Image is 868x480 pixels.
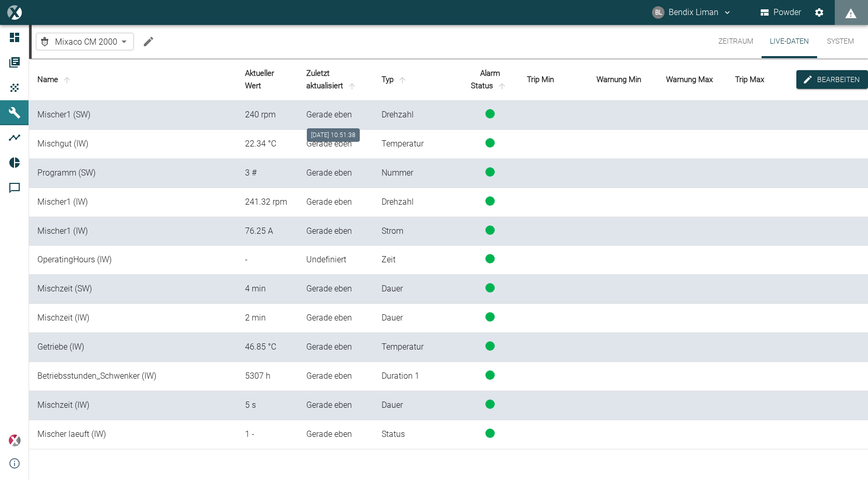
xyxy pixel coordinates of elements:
[138,31,159,52] button: Machine bearbeiten
[38,35,117,48] a: Mixaco CM 2000
[29,101,237,130] td: Mischer1 (SW)
[373,362,462,391] td: Duration 1
[485,254,495,263] span: status-running
[462,59,519,101] th: Alarm Status
[29,362,237,391] td: Betriebsstunden_Schwenker (IW)
[485,109,495,118] span: status-running
[710,25,762,58] button: Zeitraum
[245,370,290,382] div: 5307 h
[306,196,365,208] div: 8.9.2025, 10:51:38
[485,283,495,292] span: status-running
[29,304,237,333] td: Mischzeit (IW)
[373,217,462,246] td: Strom
[245,138,290,150] div: 22.337963 °C
[373,159,462,188] td: Nummer
[485,399,495,409] span: status-running
[245,312,290,324] div: 2 min
[373,391,462,420] td: Dauer
[245,254,290,266] div: -
[60,75,74,85] span: sort-name
[306,429,365,441] div: 8.9.2025, 10:51:38
[306,399,365,411] div: 8.9.2025, 10:51:38
[373,59,462,101] th: Typ
[485,429,495,438] span: status-running
[485,370,495,380] span: status-running
[29,217,237,246] td: Mischer1 (IW)
[373,130,462,159] td: Temperatur
[306,225,365,237] div: 8.9.2025, 10:51:38
[29,130,237,159] td: Mischgut (IW)
[485,196,495,206] span: status-running
[588,59,658,101] th: Warnung Min
[495,82,509,91] span: sort-status
[485,312,495,322] span: status-running
[245,109,290,121] div: 240 rpm
[652,6,664,19] div: BL
[758,3,804,22] button: Powder
[237,59,298,101] th: Aktueller Wert
[727,59,796,101] th: Trip Max
[810,3,829,22] button: Einstellungen
[373,275,462,304] td: Dauer
[396,75,409,85] span: sort-type
[306,283,365,295] div: 8.9.2025, 10:51:38
[29,159,237,188] td: Programm (SW)
[485,138,495,148] span: status-running
[245,196,290,208] div: 241.31944 rpm
[762,25,817,58] button: Live-Daten
[373,333,462,362] td: Temperatur
[306,167,365,179] div: 8.9.2025, 10:51:38
[245,167,290,179] div: 3 #
[306,312,365,324] div: 8.9.2025, 10:51:38
[245,341,290,353] div: 46.846066 °C
[519,59,588,101] th: Trip Min
[306,109,365,121] div: 8.9.2025, 10:51:38
[298,246,373,275] td: Undefiniert
[298,59,373,101] th: Zuletzt aktualisiert
[485,167,495,177] span: status-running
[55,36,117,48] span: Mixaco CM 2000
[373,420,462,449] td: Status
[658,59,727,101] th: Warnung Max
[307,128,360,142] div: [DATE] 10:51:38
[345,82,359,91] span: sort-time
[29,246,237,275] td: OperatingHours (IW)
[485,341,495,351] span: status-running
[29,333,237,362] td: Getriebe (IW)
[306,138,365,150] div: 8.9.2025, 10:51:38
[306,370,365,382] div: 8.9.2025, 10:51:38
[817,25,864,58] button: System
[29,59,237,101] th: Name
[245,399,290,411] div: 5 s
[245,283,290,295] div: 4 min
[29,275,237,304] td: Mischzeit (SW)
[373,246,462,275] td: Zeit
[245,225,290,237] div: 76.25 A
[29,420,237,449] td: Mischer laeuft (IW)
[8,434,21,447] img: Xplore Logo
[373,304,462,333] td: Dauer
[306,341,365,353] div: 8.9.2025, 10:51:38
[245,429,290,441] div: 1 -
[485,225,495,235] span: status-running
[650,3,734,22] button: bendix.liman@kansaihelios-cws.de
[373,101,462,130] td: Drehzahl
[7,5,21,19] img: logo
[29,391,237,420] td: Mischzeit (IW)
[29,188,237,217] td: Mischer1 (IW)
[796,70,868,89] button: edit-alarms
[373,188,462,217] td: Drehzahl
